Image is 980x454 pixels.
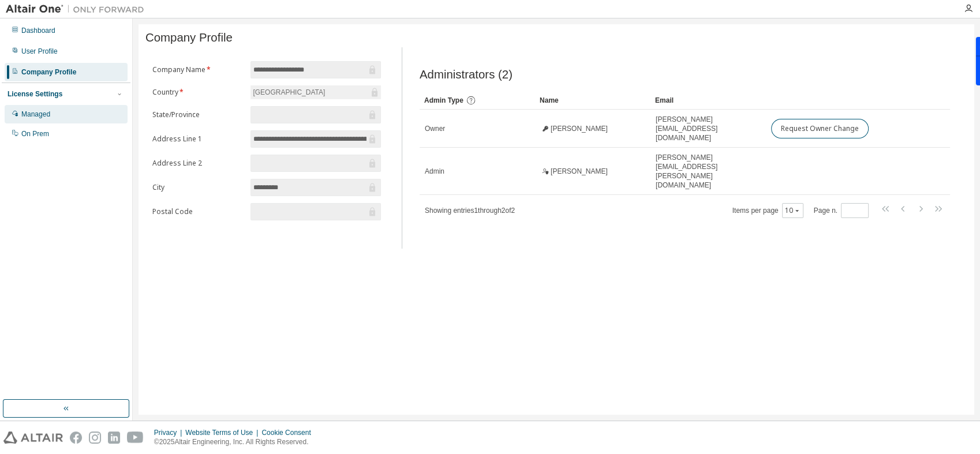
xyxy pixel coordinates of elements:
[21,110,50,119] div: Managed
[551,124,608,133] span: [PERSON_NAME]
[21,67,76,77] div: Company Profile
[108,432,120,444] img: linkedin.svg
[771,119,869,138] button: Request Owner Change
[152,183,244,192] label: City
[425,124,445,133] span: Owner
[656,115,761,142] span: [PERSON_NAME][EMAIL_ADDRESS][DOMAIN_NAME]
[425,207,515,215] span: Showing entries 1 through 2 of 2
[145,31,233,44] span: Company Profile
[6,3,150,15] img: Altair One
[425,167,444,176] span: Admin
[21,26,55,35] div: Dashboard
[127,432,144,444] img: youtube.svg
[154,428,185,437] div: Privacy
[540,91,646,110] div: Name
[152,65,244,74] label: Company Name
[70,432,82,444] img: facebook.svg
[732,203,803,218] span: Items per page
[251,86,327,99] div: [GEOGRAPHIC_DATA]
[424,96,463,104] span: Admin Type
[154,437,318,447] p: © 2025 Altair Engineering, Inc. All Rights Reserved.
[250,85,381,99] div: [GEOGRAPHIC_DATA]
[655,91,761,110] div: Email
[21,129,49,138] div: On Prem
[3,432,63,444] img: altair_logo.svg
[152,88,244,97] label: Country
[785,206,801,215] button: 10
[185,428,261,437] div: Website Terms of Use
[21,47,58,56] div: User Profile
[152,110,244,119] label: State/Province
[814,203,869,218] span: Page n.
[152,134,244,144] label: Address Line 1
[89,432,101,444] img: instagram.svg
[551,167,608,176] span: [PERSON_NAME]
[152,159,244,168] label: Address Line 2
[8,89,62,99] div: License Settings
[656,153,761,190] span: [PERSON_NAME][EMAIL_ADDRESS][PERSON_NAME][DOMAIN_NAME]
[152,207,244,216] label: Postal Code
[420,68,513,81] span: Administrators (2)
[261,428,317,437] div: Cookie Consent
